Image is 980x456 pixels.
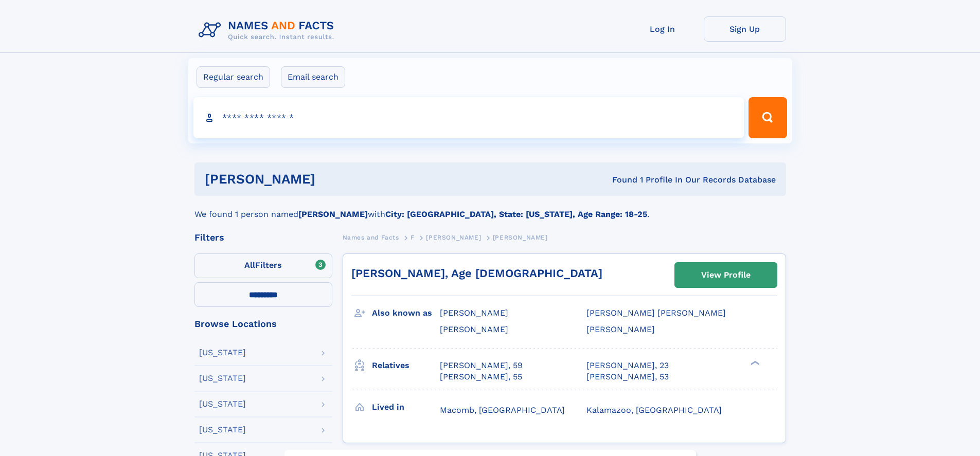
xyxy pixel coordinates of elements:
a: [PERSON_NAME] [426,231,481,244]
div: [US_STATE] [199,349,246,357]
span: Macomb, [GEOGRAPHIC_DATA] [440,405,565,415]
div: Browse Locations [194,319,332,329]
span: [PERSON_NAME] [440,324,508,334]
span: [PERSON_NAME] [586,324,655,334]
div: Found 1 Profile In Our Records Database [464,174,776,186]
label: Email search [281,66,345,88]
div: [US_STATE] [199,426,246,434]
span: [PERSON_NAME] [PERSON_NAME] [586,308,726,318]
div: View Profile [701,263,751,287]
a: Log In [621,16,704,42]
a: [PERSON_NAME], 23 [586,360,669,371]
span: [PERSON_NAME] [493,234,548,241]
h1: [PERSON_NAME] [205,173,464,186]
div: We found 1 person named with . [194,196,786,221]
div: Filters [194,233,332,242]
a: [PERSON_NAME], 53 [586,371,669,382]
span: [PERSON_NAME] [426,234,481,241]
span: [PERSON_NAME] [440,308,508,318]
div: [US_STATE] [199,400,246,408]
b: City: [GEOGRAPHIC_DATA], State: [US_STATE], Age Range: 18-25 [385,209,647,219]
h3: Lived in [372,398,440,416]
img: Logo Names and Facts [194,16,343,44]
button: Search Button [749,97,787,138]
a: [PERSON_NAME], Age [DEMOGRAPHIC_DATA] [351,267,602,280]
div: ❯ [748,359,760,366]
h3: Relatives [372,357,440,374]
a: [PERSON_NAME], 59 [440,360,523,371]
b: [PERSON_NAME] [298,209,368,219]
span: All [244,260,255,270]
span: F [411,234,415,241]
h3: Also known as [372,304,440,322]
input: search input [193,97,744,138]
label: Filters [194,253,332,278]
a: Sign Up [704,16,786,42]
a: F [411,231,415,244]
a: [PERSON_NAME], 55 [440,371,522,382]
label: Regular search [197,66,270,88]
a: Names and Facts [343,231,399,244]
a: View Profile [675,263,777,287]
div: [US_STATE] [199,374,246,382]
span: Kalamazoo, [GEOGRAPHIC_DATA] [586,405,722,415]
